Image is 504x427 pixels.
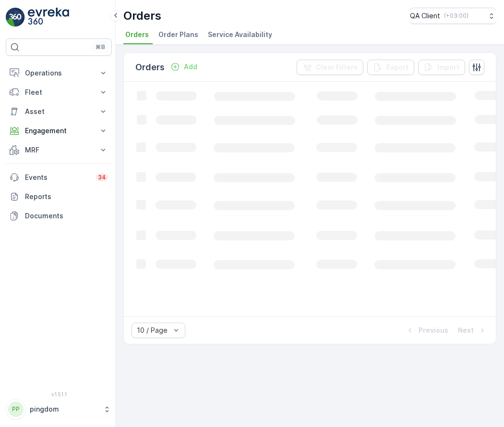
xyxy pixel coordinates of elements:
[25,88,93,97] p: Fleet
[208,30,272,39] span: Service Availability
[457,325,488,336] button: Next
[6,168,112,187] a: Events34
[6,8,25,27] img: logo
[386,63,408,72] p: Export
[135,61,165,74] p: Orders
[6,187,112,206] a: Reports
[184,62,197,72] p: Add
[25,173,90,182] p: Events
[444,12,468,20] p: ( +03:00 )
[158,30,198,39] span: Order Plans
[418,60,465,75] button: Import
[25,211,108,221] p: Documents
[30,404,98,414] p: pingdom
[297,60,363,75] button: Clear Filters
[25,192,108,201] p: Reports
[6,83,112,102] button: Fleet
[123,8,161,24] p: Orders
[419,326,448,335] p: Previous
[6,63,112,83] button: Operations
[6,206,112,226] a: Documents
[6,399,112,419] button: PPpingdom
[6,391,112,397] span: v 1.51.1
[458,326,474,335] p: Next
[6,140,112,160] button: MRF
[6,102,112,121] button: Asset
[404,325,449,336] button: Previous
[367,60,414,75] button: Export
[316,63,358,72] p: Clear Filters
[96,43,105,51] p: ⌘B
[410,8,496,24] button: QA Client(+03:00)
[8,402,24,417] div: PP
[25,145,93,155] p: MRF
[125,30,149,39] span: Orders
[98,174,106,181] p: 34
[25,126,93,136] p: Engagement
[167,61,201,73] button: Add
[28,8,69,27] img: logo_light-DOdMpM7g.png
[25,107,93,116] p: Asset
[25,68,93,78] p: Operations
[410,11,440,21] p: QA Client
[437,63,459,72] p: Import
[6,121,112,140] button: Engagement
